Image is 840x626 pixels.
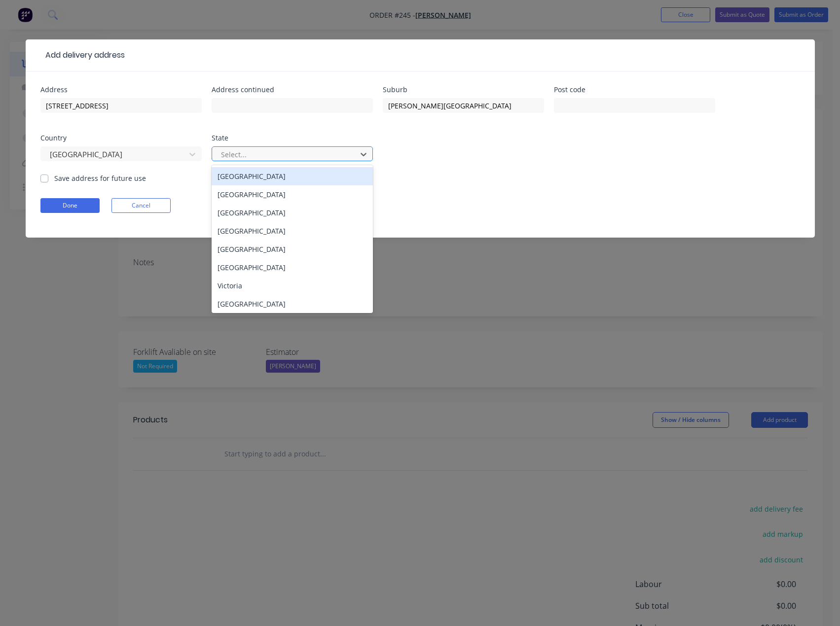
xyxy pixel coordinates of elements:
label: Save address for future use [54,173,146,183]
div: [GEOGRAPHIC_DATA] [212,258,373,277]
button: Cancel [111,198,171,213]
div: [GEOGRAPHIC_DATA] [212,240,373,258]
div: Victoria [212,277,373,295]
div: [GEOGRAPHIC_DATA] [212,295,373,313]
div: Suburb [383,86,544,93]
div: State [212,135,373,141]
div: [GEOGRAPHIC_DATA] [212,167,373,185]
div: Post code [554,86,715,93]
div: Address continued [212,86,373,93]
div: [GEOGRAPHIC_DATA] [212,185,373,204]
div: [GEOGRAPHIC_DATA] [212,222,373,240]
div: [GEOGRAPHIC_DATA] [212,204,373,222]
div: Country [40,135,202,141]
button: Done [40,198,100,213]
div: Add delivery address [40,49,125,61]
div: Address [40,86,202,93]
